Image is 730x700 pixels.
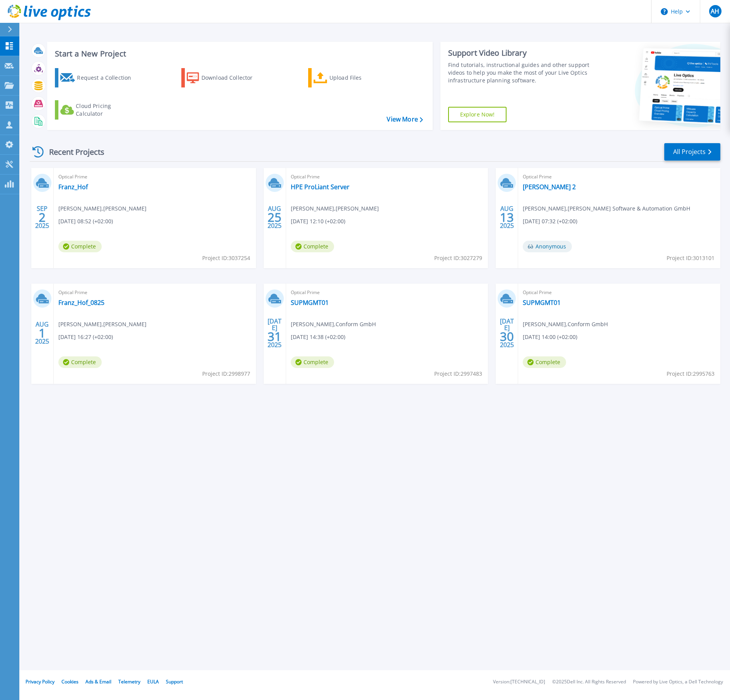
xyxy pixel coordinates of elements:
[76,102,138,118] div: Cloud Pricing Calculator
[291,241,334,252] span: Complete
[39,330,46,336] span: 1
[291,204,379,213] span: [PERSON_NAME] , [PERSON_NAME]
[58,173,251,181] span: Optical Prime
[523,356,566,368] span: Complete
[523,320,608,329] span: [PERSON_NAME] , Conform GmbH
[434,254,482,262] span: Project ID: 3027279
[500,319,514,347] div: [DATE] 2025
[523,204,690,213] span: [PERSON_NAME] , [PERSON_NAME] Software & Automation GmbH
[500,214,514,221] span: 13
[58,299,104,306] a: Franz_Hof_0825
[308,68,394,87] a: Upload Files
[493,679,545,685] li: Version: [TECHNICAL_ID]
[664,143,720,161] a: All Projects
[55,100,141,120] a: Cloud Pricing Calculator
[61,678,78,685] a: Cookies
[448,61,591,84] div: Find tutorials, instructional guides and other support videos to help you make the most of your L...
[202,370,250,378] span: Project ID: 2998977
[77,70,139,86] div: Request a Collection
[201,70,263,86] div: Download Collector
[55,50,423,58] h3: Start a New Project
[55,68,141,87] a: Request a Collection
[58,356,102,368] span: Complete
[166,678,183,685] a: Support
[711,8,719,14] span: AH
[500,333,514,340] span: 30
[35,203,49,231] div: SEP 2025
[667,254,715,262] span: Project ID: 3013101
[329,70,391,86] div: Upload Files
[268,333,281,340] span: 31
[147,678,159,685] a: EULA
[523,299,561,306] a: SUPMGMT01
[202,254,250,262] span: Project ID: 3037254
[500,203,514,231] div: AUG 2025
[291,183,350,191] a: HPE ProLiant Server
[26,678,55,685] a: Privacy Policy
[181,68,268,87] a: Download Collector
[291,173,484,181] span: Optical Prime
[58,320,147,329] span: [PERSON_NAME] , [PERSON_NAME]
[633,679,723,685] li: Powered by Live Optics, a Dell Technology
[58,204,147,213] span: [PERSON_NAME] , [PERSON_NAME]
[387,116,423,123] a: View More
[268,214,281,221] span: 25
[291,333,345,341] span: [DATE] 14:38 (+02:00)
[58,288,251,297] span: Optical Prime
[523,173,716,181] span: Optical Prime
[58,183,88,191] a: Franz_Hof
[267,319,282,347] div: [DATE] 2025
[291,288,484,297] span: Optical Prime
[30,142,115,161] div: Recent Projects
[291,217,345,226] span: [DATE] 12:10 (+02:00)
[58,241,102,252] span: Complete
[267,203,282,231] div: AUG 2025
[39,214,46,221] span: 2
[523,217,577,226] span: [DATE] 07:32 (+02:00)
[291,356,334,368] span: Complete
[434,370,482,378] span: Project ID: 2997483
[523,183,576,191] a: [PERSON_NAME] 2
[552,679,626,685] li: © 2025 Dell Inc. All Rights Reserved
[291,320,376,329] span: [PERSON_NAME] , Conform GmbH
[667,370,715,378] span: Project ID: 2995763
[35,319,49,347] div: AUG 2025
[85,678,111,685] a: Ads & Email
[448,48,591,58] div: Support Video Library
[291,299,329,306] a: SUPMGMT01
[118,678,140,685] a: Telemetry
[523,333,577,341] span: [DATE] 14:00 (+02:00)
[58,333,113,341] span: [DATE] 16:27 (+02:00)
[523,288,716,297] span: Optical Prime
[58,217,113,226] span: [DATE] 08:52 (+02:00)
[523,241,572,252] span: Anonymous
[448,107,507,122] a: Explore Now!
